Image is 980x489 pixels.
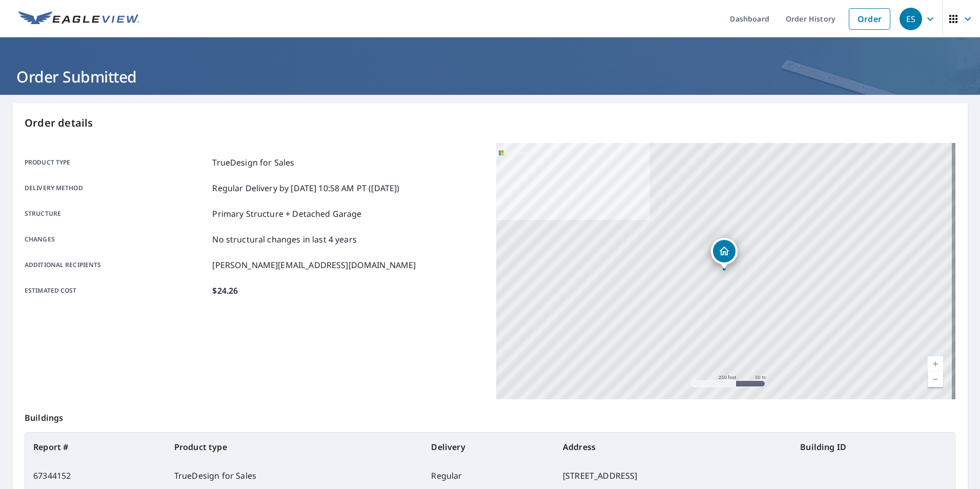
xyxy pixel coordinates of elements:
[555,433,792,461] th: Address
[212,208,361,220] p: Primary Structure + Detached Garage
[212,284,238,297] p: $24.26
[25,284,208,297] p: Estimated cost
[25,182,208,194] p: Delivery method
[12,66,968,87] h1: Order Submitted
[25,115,955,131] p: Order details
[212,233,357,246] p: No structural changes in last 4 years
[212,259,416,271] p: [PERSON_NAME][EMAIL_ADDRESS][DOMAIN_NAME]
[25,156,208,169] p: Product type
[849,8,890,30] a: Order
[18,11,139,27] img: EV Logo
[212,182,399,194] p: Regular Delivery by [DATE] 10:58 AM PT ([DATE])
[25,208,208,220] p: Structure
[25,433,166,461] th: Report #
[900,8,922,30] div: ES
[928,372,943,387] a: Current Level 17, Zoom Out
[25,259,208,271] p: Additional recipients
[711,238,738,270] div: Dropped pin, building 1, Residential property, 7044 W 85th St Burbank, IL 60459
[792,433,955,461] th: Building ID
[423,433,554,461] th: Delivery
[212,156,294,169] p: TrueDesign for Sales
[25,233,208,246] p: Changes
[928,356,943,372] a: Current Level 17, Zoom In
[25,399,955,432] p: Buildings
[166,433,423,461] th: Product type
